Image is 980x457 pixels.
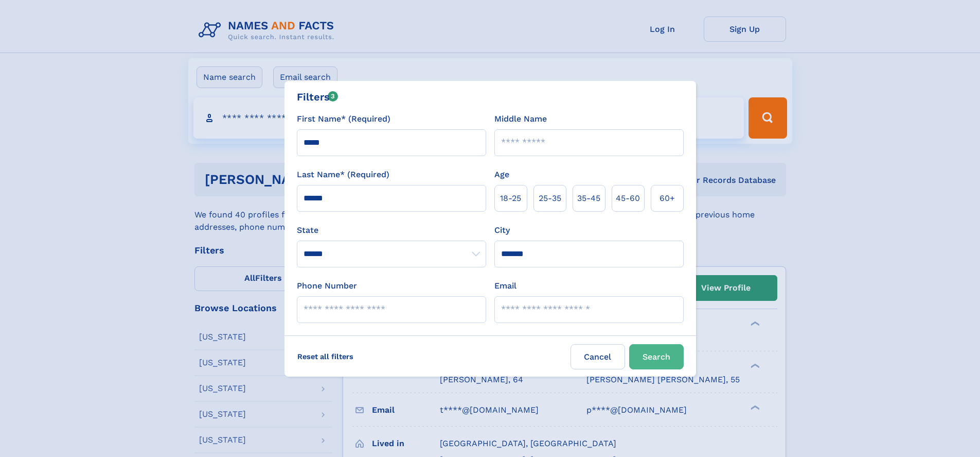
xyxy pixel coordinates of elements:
span: 35‑45 [577,192,600,205]
label: Middle Name [494,113,547,125]
label: Cancel [571,344,625,369]
span: 18‑25 [500,192,521,205]
label: Last Name* (Required) [297,168,389,181]
span: 45‑60 [616,192,640,205]
label: Email [494,280,516,292]
label: Reset all filters [291,344,360,369]
label: Age [494,168,509,181]
div: Filters [297,89,338,105]
label: Phone Number [297,280,357,292]
button: Search [629,344,684,369]
label: City [494,224,510,236]
label: First Name* (Required) [297,113,390,125]
label: State [297,224,486,236]
span: 60+ [660,192,675,205]
span: 25‑35 [539,192,561,205]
